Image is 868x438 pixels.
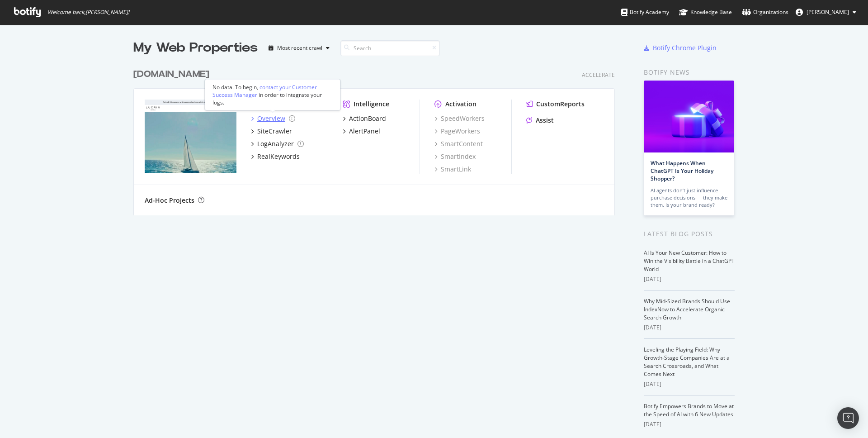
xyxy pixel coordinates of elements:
[251,152,300,161] a: RealKeywords
[653,43,717,52] div: Botify Chrome Plugin
[651,187,727,209] div: AI agents don’t just influence purchase decisions — they make them. Is your brand ready?
[621,8,669,17] div: Botify Academy
[644,346,730,378] a: Leveling the Playing Field: Why Growth-Stage Companies Are at a Search Crossroads, and What Comes...
[257,127,292,136] div: SiteCrawler
[251,139,304,148] a: LogAnalyzer
[434,114,485,123] a: SpeedWorkers
[837,407,859,429] div: Open Intercom Messenger
[536,100,585,109] div: CustomReports
[349,127,380,136] div: AlertPanel
[536,116,554,125] div: Assist
[644,420,735,428] div: [DATE]
[257,114,285,123] div: Overview
[133,68,213,81] a: [DOMAIN_NAME]
[133,57,622,215] div: grid
[644,380,735,388] div: [DATE]
[807,8,849,16] span: Kervin Ramen
[742,8,788,17] div: Organizations
[354,100,389,109] div: Intelligence
[526,100,585,109] a: CustomReports
[343,114,386,123] a: ActionBoard
[788,5,863,19] button: [PERSON_NAME]
[257,152,300,161] div: RealKeywords
[644,297,730,321] a: Why Mid-Sized Brands Should Use IndexNow to Accelerate Organic Search Growth
[145,196,194,205] div: Ad-Hoc Projects
[644,81,734,152] img: What Happens When ChatGPT Is Your Holiday Shopper?
[145,100,236,173] img: lucrin.com
[212,83,333,106] div: No data. To begin, in order to integrate your logs.
[349,114,386,123] div: ActionBoard
[47,9,129,16] span: Welcome back, [PERSON_NAME] !
[340,40,440,56] input: Search
[251,114,295,123] a: Overview
[644,229,735,239] div: Latest Blog Posts
[212,83,317,99] div: contact your Customer Success Manager
[526,116,554,125] a: Assist
[434,152,476,161] a: SmartIndex
[679,8,732,17] div: Knowledge Base
[434,165,471,174] a: SmartLink
[445,100,476,109] div: Activation
[644,324,735,332] div: [DATE]
[582,71,615,79] div: Accelerate
[644,275,735,283] div: [DATE]
[644,402,734,418] a: Botify Empowers Brands to Move at the Speed of AI with 6 New Updates
[434,127,480,136] a: PageWorkers
[265,41,333,55] button: Most recent crawl
[277,45,322,51] div: Most recent crawl
[257,139,294,148] div: LogAnalyzer
[644,67,735,77] div: Botify news
[133,68,209,81] div: [DOMAIN_NAME]
[251,127,292,136] a: SiteCrawler
[644,43,717,52] a: Botify Chrome Plugin
[644,249,735,273] a: AI Is Your New Customer: How to Win the Visibility Battle in a ChatGPT World
[133,39,258,57] div: My Web Properties
[434,139,483,148] a: SmartContent
[343,127,380,136] a: AlertPanel
[651,159,713,182] a: What Happens When ChatGPT Is Your Holiday Shopper?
